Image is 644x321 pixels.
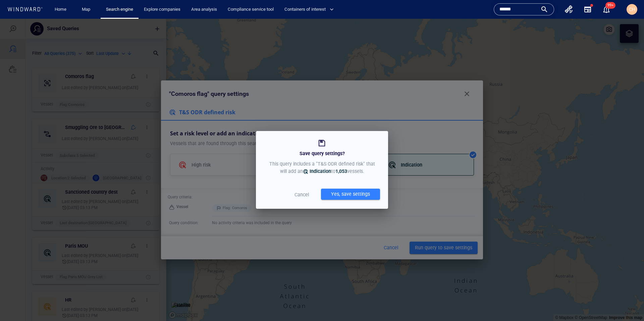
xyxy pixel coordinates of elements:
[300,131,345,139] p: Save query settings?
[629,7,635,12] span: CH
[321,170,380,181] button: Yes, save settings
[615,291,639,316] iframe: Chat
[52,4,69,15] a: Home
[189,4,220,15] a: Area analysis
[141,4,183,15] a: Explore companies
[598,1,614,17] button: 99+
[79,4,95,15] a: Map
[225,4,276,15] a: Compliance service tool
[605,2,615,9] span: 99+
[76,4,98,15] button: Map
[269,142,375,156] p: This query includes a "T&S ODR defined risk" that will add an to vessels.
[285,170,318,182] button: Cancel
[284,6,334,13] span: Containers of interest
[50,4,71,15] button: Home
[310,150,331,155] span: Indication
[288,172,316,180] p: Cancel
[625,3,639,16] button: CH
[330,170,371,181] div: Yes, save settings
[103,4,136,15] a: Search engine
[282,4,339,15] button: Containers of interest
[335,150,347,155] span: 1,053
[602,5,610,13] div: Notification center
